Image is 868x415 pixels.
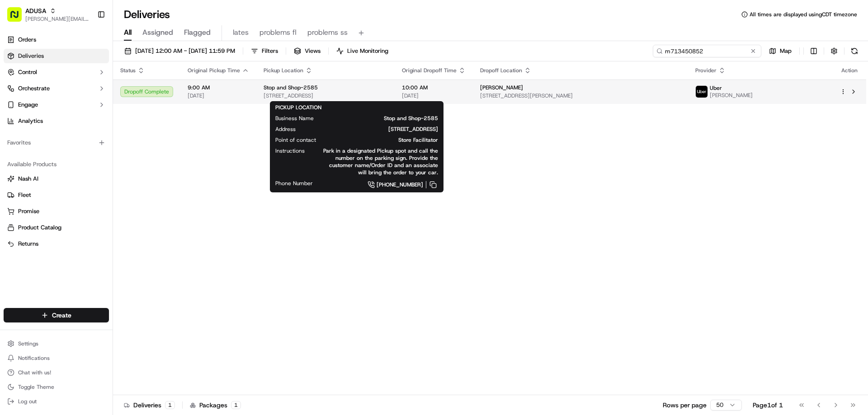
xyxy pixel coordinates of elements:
span: Product Catalog [18,224,61,232]
button: Views [290,45,325,57]
span: Chat with us! [18,369,51,376]
div: 💻 [76,132,84,139]
input: Got a question? Start typing here... [24,58,163,68]
span: Original Dropoff Time [402,67,457,74]
button: ADUSA[PERSON_NAME][EMAIL_ADDRESS][PERSON_NAME][DOMAIN_NAME] [4,4,94,25]
p: Welcome 👋 [9,36,165,51]
span: Nash AI [18,175,38,183]
span: Store Facilitator [330,136,438,144]
span: Stop and Shop-2585 [264,84,318,91]
span: 10:00 AM [402,84,466,91]
button: Filters [247,45,282,57]
button: [PERSON_NAME][EMAIL_ADDRESS][PERSON_NAME][DOMAIN_NAME] [25,15,90,23]
span: Pickup Location [264,67,303,74]
button: Create [4,308,109,322]
span: [STREET_ADDRESS][PERSON_NAME] [480,92,681,99]
div: Action [840,67,859,74]
a: 📗Knowledge Base [5,127,73,144]
span: Business Name [275,115,314,122]
span: Stop and Shop-2585 [328,115,438,122]
a: Promise [7,207,105,215]
a: [PHONE_NUMBER] [327,180,438,190]
div: 1 [165,401,175,409]
span: Fleet [18,191,31,199]
span: [STREET_ADDRESS] [264,92,387,99]
span: Provider [695,67,717,74]
span: Create [52,311,71,320]
span: Instructions [275,147,305,154]
a: Orders [4,33,109,47]
button: Returns [4,237,109,251]
span: lates [233,27,249,38]
button: Orchestrate [4,81,109,96]
h1: Deliveries [124,7,170,22]
span: PICKUP LOCATION [275,104,321,111]
span: Notifications [18,354,50,362]
button: Product Catalog [4,220,109,235]
span: Settings [18,340,38,347]
button: Nash AI [4,172,109,186]
span: Log out [18,398,37,405]
button: ADUSA [25,6,46,15]
span: Park in a designated Pickup spot and call the number on the parking sign. Provide the customer na... [319,147,438,176]
button: Engage [4,98,109,112]
span: [PERSON_NAME] [710,92,753,99]
span: All [124,27,132,38]
a: Returns [7,240,105,248]
img: profile_uber_ahold_partner.png [696,86,708,98]
button: Fleet [4,188,109,202]
span: Point of contact [275,136,316,144]
button: Live Monitoring [332,45,392,57]
div: Deliveries [124,401,175,410]
span: Map [780,47,792,55]
span: 9:00 AM [188,84,249,91]
div: Favorites [4,135,109,150]
span: Dropoff Location [480,67,522,74]
span: Views [305,47,321,55]
span: Orchestrate [18,84,50,93]
span: Address [275,126,296,133]
p: Rows per page [663,401,707,410]
div: Packages [190,401,241,410]
span: [PHONE_NUMBER] [377,181,423,188]
a: Powered byPylon [64,153,109,160]
span: Phone Number [275,180,313,187]
span: problems ss [307,27,348,38]
span: Live Monitoring [347,47,388,55]
button: Chat with us! [4,366,109,379]
div: 📗 [9,132,16,139]
span: API Documentation [85,131,145,140]
span: [DATE] 12:00 AM - [DATE] 11:59 PM [135,47,235,55]
a: Nash AI [7,175,105,183]
div: Available Products [4,157,109,172]
button: Notifications [4,352,109,364]
span: Assigned [142,27,173,38]
button: Map [765,45,796,57]
span: Flagged [184,27,211,38]
span: Control [18,68,37,76]
div: We're available if you need us! [31,95,114,103]
span: problems fl [259,27,297,38]
a: 💻API Documentation [73,127,149,144]
span: [DATE] [188,92,249,99]
button: Toggle Theme [4,381,109,393]
span: Knowledge Base [18,131,69,140]
div: Page 1 of 1 [753,401,783,410]
img: Nash [9,9,27,27]
span: Status [120,67,136,74]
button: Promise [4,204,109,219]
span: [STREET_ADDRESS] [310,126,438,133]
span: [PERSON_NAME] [480,84,523,91]
a: Fleet [7,191,105,199]
button: Start new chat [154,89,165,100]
a: Analytics [4,114,109,128]
span: Promise [18,207,39,215]
input: Type to search [653,45,761,57]
span: Original Pickup Time [188,67,240,74]
button: Refresh [848,45,861,57]
button: [DATE] 12:00 AM - [DATE] 11:59 PM [120,45,239,57]
span: Toggle Theme [18,383,54,391]
span: All times are displayed using CDT timezone [750,11,857,18]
